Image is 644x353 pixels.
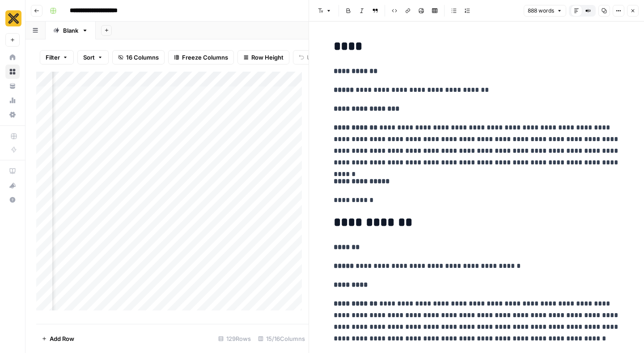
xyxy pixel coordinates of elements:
a: Home [5,50,20,65]
button: 888 words [524,5,566,17]
button: Add Row [36,331,80,346]
button: Undo [293,50,328,65]
button: Sort [77,50,109,65]
span: Filter [46,53,60,62]
button: What's new? [5,178,20,193]
a: Blank [46,22,96,39]
div: What's new? [6,179,19,192]
div: 129 Rows [215,331,254,346]
button: Row Height [237,50,289,65]
div: 15/16 Columns [254,331,309,346]
button: Workspace: CookUnity [5,7,20,30]
a: Browse [5,65,20,79]
span: Row Height [251,53,284,62]
img: CookUnity Logo [5,10,21,26]
span: 888 words [528,7,554,15]
a: Settings [5,108,20,122]
div: Blank [63,26,78,35]
button: Freeze Columns [168,50,234,65]
button: Filter [40,50,74,65]
span: Add Row [50,334,74,343]
span: 16 Columns [126,53,159,62]
span: Sort [83,53,95,62]
span: Freeze Columns [182,53,228,62]
button: 16 Columns [112,50,165,65]
a: Usage [5,93,20,108]
button: Help + Support [5,193,20,207]
a: Your Data [5,79,20,93]
a: AirOps Academy [5,164,20,178]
